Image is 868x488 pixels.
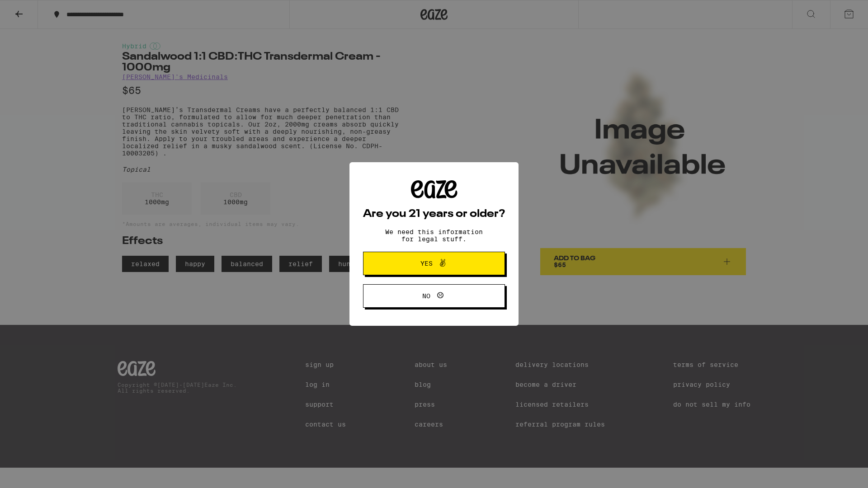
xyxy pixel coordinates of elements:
[420,260,433,267] span: Yes
[363,209,505,220] h2: Are you 21 years or older?
[363,252,505,275] button: Yes
[363,284,505,308] button: No
[377,228,491,243] p: We need this information for legal stuff.
[422,293,430,299] span: No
